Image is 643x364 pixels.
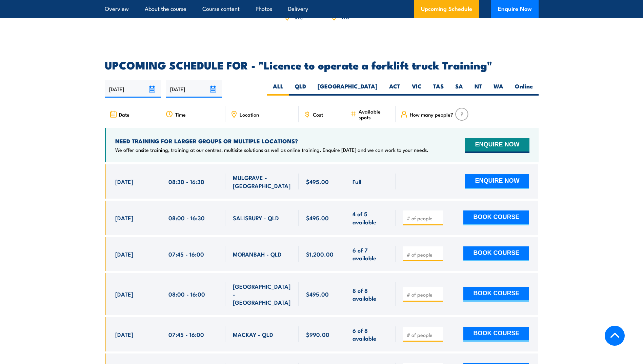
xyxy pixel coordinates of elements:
label: ALL [267,82,289,96]
label: [GEOGRAPHIC_DATA] [312,82,383,96]
label: SA [449,82,469,96]
span: [GEOGRAPHIC_DATA] - [GEOGRAPHIC_DATA] [233,282,291,306]
label: TAS [427,82,449,96]
span: MULGRAVE - [GEOGRAPHIC_DATA] [233,174,291,189]
input: # of people [407,291,441,298]
label: WA [488,82,509,96]
span: $1,200.00 [306,250,334,258]
span: [DATE] [115,178,133,185]
label: QLD [289,82,312,96]
span: 4 of 5 available [353,210,388,226]
span: 6 of 7 available [353,246,388,262]
span: [DATE] [115,290,133,298]
label: VIC [406,82,427,96]
span: How many people? [410,112,453,117]
span: 07:45 - 16:00 [168,250,204,258]
button: ENQUIRE NOW [465,138,529,153]
span: Location [240,112,259,117]
span: 8 of 8 available [353,286,388,302]
h4: NEED TRAINING FOR LARGER GROUPS OR MULTIPLE LOCATIONS? [115,137,428,145]
span: 6 of 8 available [353,326,388,342]
span: $495.00 [306,290,329,298]
p: We offer onsite training, training at our centres, multisite solutions as well as online training... [115,146,428,153]
input: # of people [407,331,441,338]
span: Time [175,112,186,117]
span: MORANBAH - QLD [233,250,282,258]
span: Date [119,112,129,117]
span: [DATE] [115,330,133,338]
button: ENQUIRE NOW [465,174,529,189]
span: 08:00 - 16:30 [168,214,205,222]
span: 08:00 - 16:00 [168,290,205,298]
button: BOOK COURSE [463,287,529,302]
span: SALISBURY - QLD [233,214,279,222]
input: From date [105,80,161,98]
span: $495.00 [306,214,329,222]
span: $990.00 [306,330,329,338]
button: BOOK COURSE [463,246,529,261]
span: Full [353,178,361,185]
span: 07:45 - 16:00 [168,330,204,338]
label: Online [509,82,539,96]
input: # of people [407,215,441,222]
span: [DATE] [115,250,133,258]
span: Available spots [359,108,391,120]
label: NT [469,82,488,96]
input: # of people [407,251,441,258]
input: To date [166,80,222,98]
h2: UPCOMING SCHEDULE FOR - "Licence to operate a forklift truck Training" [105,60,539,69]
span: MACKAY - QLD [233,330,273,338]
button: BOOK COURSE [463,210,529,225]
span: Cost [313,112,323,117]
label: ACT [383,82,406,96]
span: 08:30 - 16:30 [168,178,204,185]
span: [DATE] [115,214,133,222]
span: $495.00 [306,178,329,185]
button: BOOK COURSE [463,327,529,342]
